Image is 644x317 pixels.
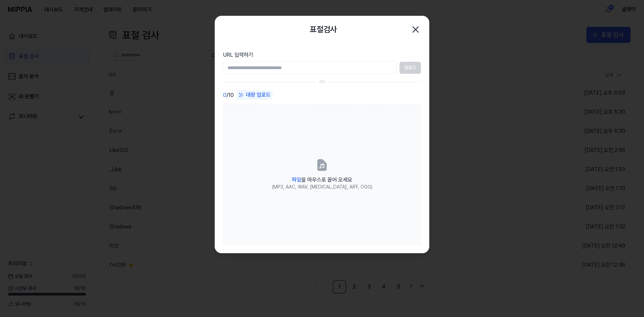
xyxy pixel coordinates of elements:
[310,23,337,36] h2: 표절검사
[223,51,421,59] label: URL 입력하기
[223,90,234,100] div: / 10
[319,79,325,85] div: OR
[272,184,372,191] div: (MP3, AAC, WAV, [MEDICAL_DATA], AIFF, OGG)
[236,90,273,100] div: 대량 업로드
[236,90,273,100] button: 대량 업로드
[292,176,301,183] span: 파일
[223,91,226,99] span: 0
[292,176,352,183] span: 을 마우스로 끌어 오세요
